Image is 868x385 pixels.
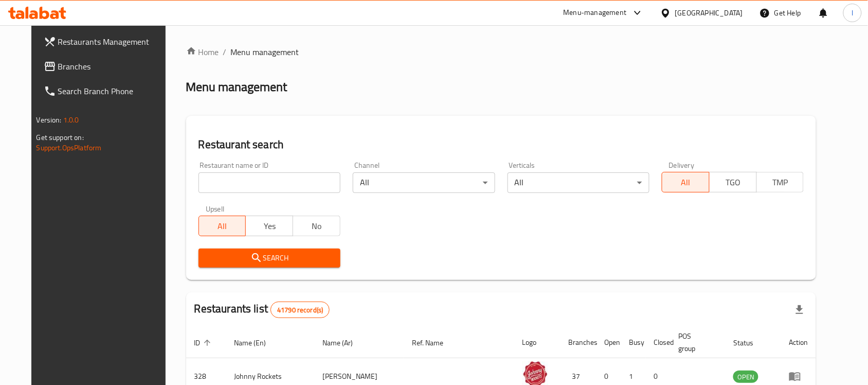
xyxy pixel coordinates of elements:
span: POS group [679,330,713,355]
h2: Menu management [186,79,287,95]
button: TMP [756,172,804,192]
th: Busy [621,327,646,358]
label: Delivery [669,162,695,169]
th: Closed [646,327,671,358]
span: TGO [714,175,753,190]
a: Support.OpsPlatform [37,141,102,154]
button: Search [198,249,340,268]
span: Yes [250,219,289,234]
span: Menu management [231,46,299,58]
div: Total records count [270,302,330,318]
th: Action [781,327,816,358]
span: All [203,219,242,234]
span: 41790 record(s) [271,305,329,315]
a: Search Branch Phone [35,79,176,103]
span: All [666,175,706,190]
span: Name (En) [234,337,280,349]
div: Menu-management [564,7,627,19]
span: Ref. Name [412,337,457,349]
label: Upsell [206,205,225,213]
li: / [223,46,227,58]
button: No [293,216,340,236]
span: Search [207,252,332,265]
div: All [508,172,649,193]
span: ID [194,337,214,349]
button: Yes [245,216,293,236]
button: TGO [709,172,757,192]
span: TMP [761,175,800,190]
th: Logo [514,327,560,358]
span: Get support on: [37,131,84,144]
a: Restaurants Management [35,29,176,54]
div: All [353,172,495,193]
span: Status [733,337,767,349]
span: Restaurants Management [58,36,168,48]
span: Name (Ar) [322,337,366,349]
div: [GEOGRAPHIC_DATA] [675,7,743,19]
th: Branches [560,327,596,358]
span: 1.0.0 [63,113,79,127]
a: Home [186,46,219,58]
div: Menu [789,370,808,382]
span: No [297,219,336,234]
span: Search Branch Phone [58,85,168,97]
a: Branches [35,54,176,79]
h2: Restaurants list [194,301,330,318]
span: OPEN [733,371,758,383]
div: OPEN [733,371,758,383]
div: Export file [787,297,812,322]
th: Open [596,327,621,358]
h2: Restaurant search [198,137,804,152]
input: Search for restaurant name or ID.. [198,172,340,193]
span: Branches [58,60,168,73]
button: All [662,172,710,192]
span: Version: [37,113,62,127]
nav: breadcrumb [186,46,817,58]
span: l [852,7,853,19]
button: All [198,216,246,236]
